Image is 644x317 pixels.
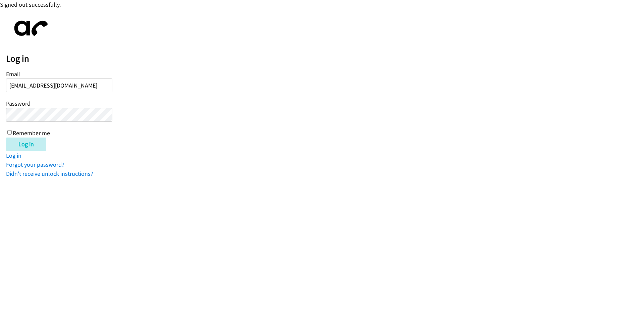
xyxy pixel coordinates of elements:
label: Password [6,100,31,107]
input: Log in [6,138,46,151]
a: Didn't receive unlock instructions? [6,170,93,177]
a: Forgot your password? [6,161,64,168]
h2: Log in [6,53,644,64]
a: Log in [6,152,21,159]
img: aphone-8a226864a2ddd6a5e75d1ebefc011f4aa8f32683c2d82f3fb0802fe031f96514.svg [6,15,53,42]
label: Remember me [13,129,50,137]
label: Email [6,70,20,78]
